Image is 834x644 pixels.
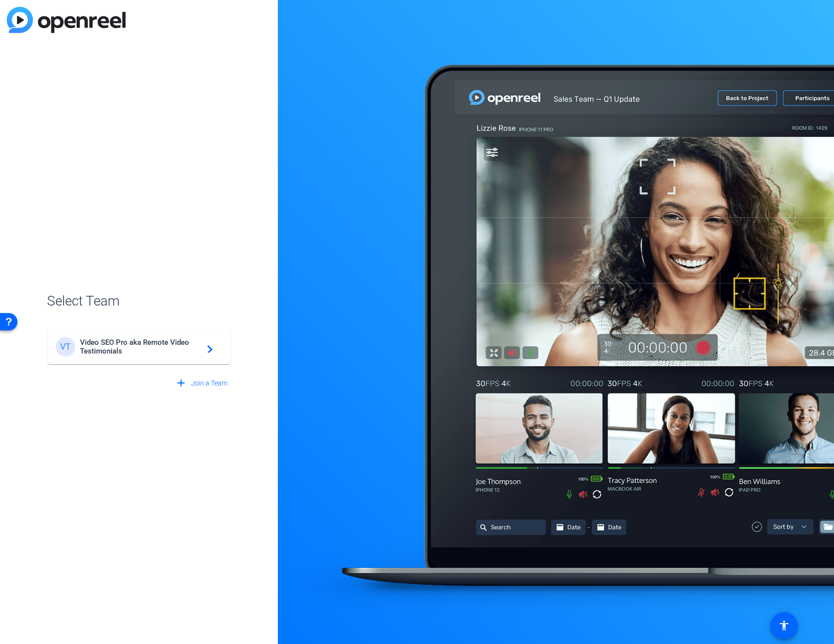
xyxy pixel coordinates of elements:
[171,375,231,392] button: Join a Team
[175,377,187,389] mat-icon: add
[56,337,75,356] div: VT
[7,7,126,33] img: blue-gradient.svg
[201,341,213,353] mat-icon: navigate_next
[80,338,201,355] span: Video SEO Pro aka Remote Video Testimonials
[47,291,231,311] span: Select Team
[191,378,227,388] span: Join a Team
[778,620,790,631] mat-icon: accessibility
